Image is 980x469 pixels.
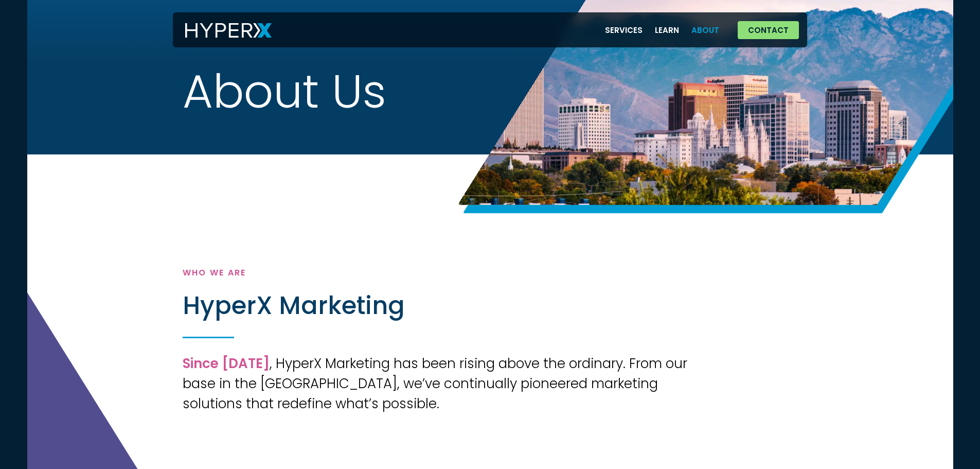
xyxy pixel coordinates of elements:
[748,26,789,34] span: Contact
[302,71,319,117] span: t
[332,71,363,121] span: U
[183,290,798,321] h2: HyperX Marketing
[363,71,386,119] span: s
[273,71,302,121] span: u
[183,268,798,277] h4: Who We Are
[685,20,725,41] a: About
[738,21,799,39] a: Contact
[599,20,649,41] a: Services
[542,56,970,70] picture: About 3
[649,20,685,41] a: Learn
[213,71,244,121] span: b
[599,20,725,41] nav: Menu
[244,71,273,121] span: o
[183,71,213,121] span: A
[183,354,270,373] b: Since [DATE]
[185,23,272,38] img: HyperX Logo
[183,354,697,414] div: , HyperX Marketing has been rising above the ordinary. From our base in the [GEOGRAPHIC_DATA], we...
